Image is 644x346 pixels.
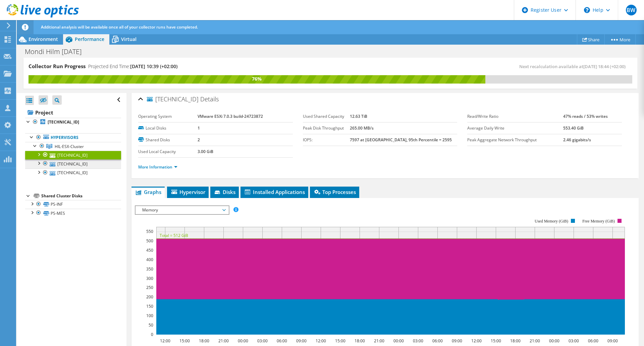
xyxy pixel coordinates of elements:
label: Used Local Capacity [138,148,198,155]
b: 2.46 gigabits/s [563,137,591,143]
a: [TECHNICAL_ID] [25,159,121,168]
text: 12:00 [316,338,326,344]
span: Hypervisor [170,189,205,195]
text: 200 [146,294,153,300]
b: 265.00 MB/s [350,125,374,131]
label: IOPS: [303,137,350,143]
a: More Information [138,164,177,170]
text: 18:00 [510,338,521,344]
a: [TECHNICAL_ID] [25,168,121,177]
b: 12.63 TiB [350,113,367,119]
text: 50 [149,322,153,328]
a: Share [577,34,605,45]
text: 150 [146,303,153,309]
a: Project [25,107,121,118]
span: Additional analysis will be available once all of your collector runs have completed. [41,24,198,30]
b: 7597 at [GEOGRAPHIC_DATA], 95th Percentile = 2595 [350,137,452,143]
span: Details [200,95,219,103]
label: Operating System [138,113,198,120]
text: 12:00 [160,338,170,344]
a: More [604,34,636,45]
text: 250 [146,285,153,290]
span: Next recalculation available at [519,63,629,69]
b: 2 [198,137,200,143]
text: 06:00 [277,338,287,344]
svg: \n [584,7,590,13]
span: Environment [29,36,58,42]
text: 09:00 [607,338,618,344]
b: VMware ESXi 7.0.3 build-24723872 [198,113,263,119]
label: Peak Aggregate Network Throughput [467,137,563,143]
text: 100 [146,313,153,318]
b: 553.40 GiB [563,125,584,131]
label: Used Shared Capacity [303,113,350,120]
a: HIL-ESX-Cluster [25,142,121,151]
text: 0 [151,332,153,337]
text: 15:00 [179,338,190,344]
label: Shared Disks [138,137,198,143]
text: 21:00 [530,338,540,344]
div: Shared Cluster Disks [41,192,121,200]
label: Peak Disk Throughput [303,125,350,132]
text: 15:00 [335,338,345,344]
h1: Mondi Hilm [DATE] [22,48,92,55]
text: 06:00 [588,338,598,344]
text: 350 [146,266,153,272]
b: 47% reads / 53% writes [563,113,608,119]
text: 18:00 [199,338,209,344]
text: 400 [146,257,153,262]
span: Installed Applications [244,189,305,195]
text: 00:00 [549,338,559,344]
b: [TECHNICAL_ID] [48,119,79,125]
a: Hypervisors [25,133,121,142]
text: Used Memory (GiB) [535,219,568,224]
a: PS-INF [25,200,121,209]
text: 550 [146,229,153,234]
span: [TECHNICAL_ID] [147,96,199,103]
span: Memory [139,206,225,214]
label: Local Disks [138,125,198,132]
span: Top Processes [313,189,356,195]
div: 76% [29,75,485,83]
label: Average Daily Write [467,125,563,132]
span: Graphs [135,189,161,195]
span: Performance [75,36,104,42]
text: 21:00 [218,338,229,344]
a: PS-MES [25,209,121,217]
text: 06:00 [432,338,443,344]
text: 03:00 [257,338,268,344]
span: BW [626,5,637,15]
text: 09:00 [452,338,462,344]
a: [TECHNICAL_ID] [25,151,121,159]
b: 1 [198,125,200,131]
text: 00:00 [393,338,404,344]
span: Disks [214,189,235,195]
span: HIL-ESX-Cluster [55,144,84,149]
text: Free Memory (GiB) [583,219,615,224]
text: 15:00 [491,338,501,344]
text: Total = 512 GiB [160,233,188,238]
b: 3.00 GiB [198,149,213,154]
text: 03:00 [569,338,579,344]
span: [DATE] 10:39 (+02:00) [130,63,177,69]
label: Read/Write Ratio [467,113,563,120]
text: 18:00 [355,338,365,344]
span: Virtual [121,36,137,42]
text: 300 [146,276,153,281]
a: [TECHNICAL_ID] [25,118,121,127]
text: 12:00 [471,338,482,344]
text: 09:00 [296,338,307,344]
h4: Projected End Time: [88,63,177,70]
span: [DATE] 18:44 (+02:00) [583,63,626,69]
text: 03:00 [413,338,423,344]
text: 500 [146,238,153,244]
text: 21:00 [374,338,384,344]
text: 450 [146,247,153,253]
text: 00:00 [238,338,248,344]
